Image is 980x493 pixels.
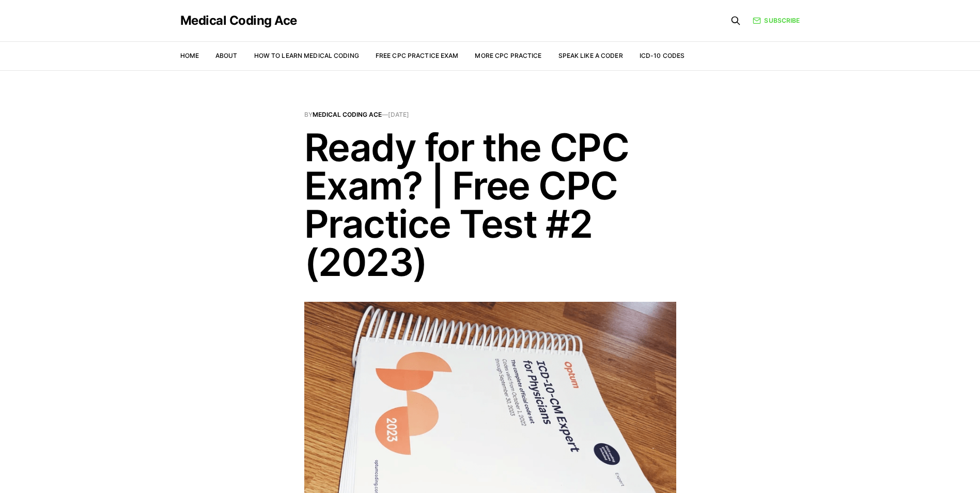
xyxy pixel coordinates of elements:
a: How to Learn Medical Coding [254,52,359,59]
a: Free CPC Practice Exam [376,52,459,59]
a: Home [180,52,199,59]
time: [DATE] [388,111,409,118]
a: About [215,52,238,59]
a: Speak Like a Coder [558,52,623,59]
a: More CPC Practice [475,52,541,59]
a: Medical Coding Ace [313,111,382,118]
h1: Ready for the CPC Exam? | Free CPC Practice Test #2 (2023) [304,128,676,281]
a: Subscribe [753,16,800,25]
span: By — [304,112,676,118]
a: Medical Coding Ace [180,14,297,27]
a: ICD-10 Codes [640,52,685,59]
